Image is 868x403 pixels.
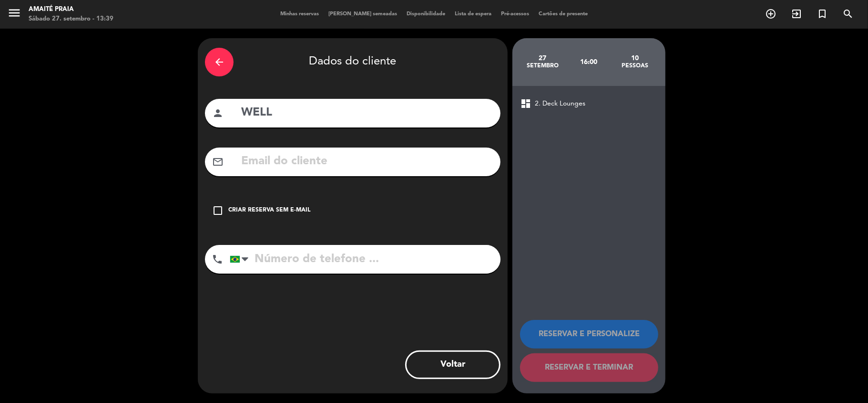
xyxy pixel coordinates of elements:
[212,107,224,119] i: person
[765,8,776,20] i: add_circle_outline
[842,8,854,20] i: search
[612,54,658,62] div: 10
[520,62,566,70] div: setembro
[205,45,500,79] div: Dados do cliente
[612,62,658,70] div: pessoas
[230,245,252,273] div: Brazil (Brasil): +55
[240,152,493,171] input: Email do cliente
[212,205,224,216] i: check_box_outline_blank
[402,11,450,17] span: Disponibilidade
[324,11,402,17] span: [PERSON_NAME] semeadas
[791,8,802,20] i: exit_to_app
[212,254,223,265] i: phone
[212,156,224,168] i: mail_outline
[240,103,493,123] input: Nome do cliente
[405,350,500,379] button: Voltar
[276,11,324,17] span: Minhas reservas
[817,8,828,20] i: turned_in_not
[534,11,592,17] span: Cartões de presente
[228,206,310,215] div: Criar reserva sem e-mail
[520,320,658,349] button: RESERVAR E PERSONALIZE
[535,98,585,109] span: 2. Deck Lounges
[520,353,658,382] button: RESERVAR E TERMINAR
[29,14,113,24] div: Sábado 27. setembro - 13:39
[520,54,566,62] div: 27
[450,11,496,17] span: Lista de espera
[496,11,534,17] span: Pré-acessos
[214,56,225,68] i: arrow_back
[566,45,612,79] div: 16:00
[520,98,531,109] span: dashboard
[29,5,113,14] div: Amaité Praia
[7,6,21,20] i: menu
[7,6,21,23] button: menu
[230,245,500,274] input: Número de telefone ...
